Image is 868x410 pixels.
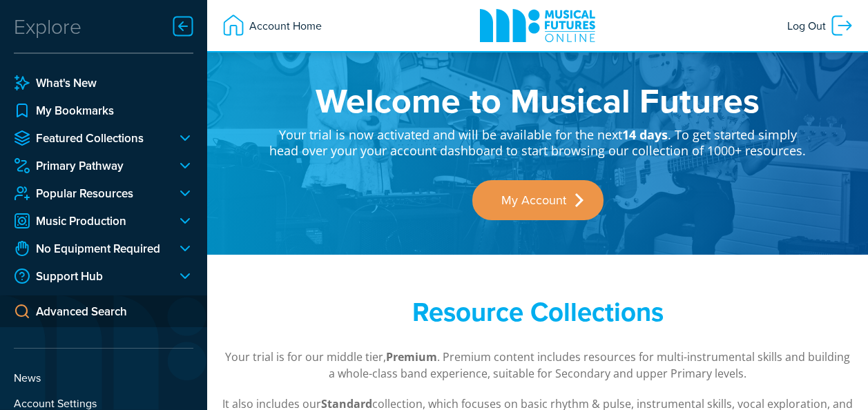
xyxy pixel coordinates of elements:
a: Support Hub [14,268,166,284]
a: Account Home [214,6,329,45]
a: Log Out [780,6,861,45]
strong: Premium [386,349,437,364]
a: What's New [14,75,193,91]
span: Log Out [787,13,829,38]
p: Your trial is now activated and will be available for the next . To get started simply head over ... [269,117,807,159]
a: Featured Collections [14,130,166,146]
div: Explore [14,12,81,40]
h1: Welcome to Musical Futures [269,83,807,117]
a: Popular Resources [14,185,166,202]
a: Primary Pathway [14,157,166,174]
h2: Resource Collections [269,296,807,328]
a: My Bookmarks [14,102,193,119]
a: My Account [472,180,604,220]
a: News [14,369,193,386]
p: Your trial is for our middle tier, . Premium content includes resources for multi-instrumental sk... [221,349,854,382]
a: Music Production [14,213,166,229]
span: Account Home [246,13,322,38]
a: No Equipment Required [14,240,166,257]
strong: 14 days [622,126,668,143]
